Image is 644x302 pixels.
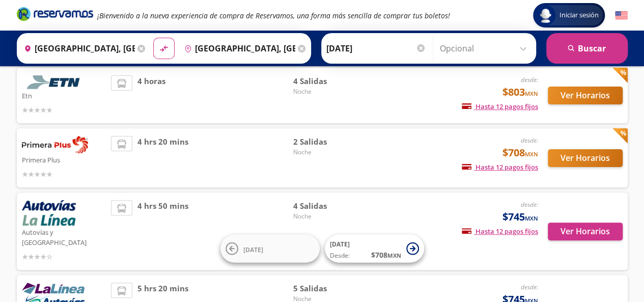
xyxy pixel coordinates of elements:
[546,33,628,64] button: Buscar
[243,245,263,254] span: [DATE]
[22,200,76,226] img: Autovías y La Línea
[387,252,401,259] small: MXN
[22,89,106,101] p: Etn
[462,162,538,172] span: Hasta 12 pagos fijos
[521,75,538,84] em: desde:
[20,36,135,61] input: Buscar Origen
[17,6,93,21] i: Brand Logo
[293,283,364,294] span: 5 Salidas
[615,9,628,22] button: English
[325,235,424,263] button: [DATE]Desde:$708MXN
[440,36,531,61] input: Opcional
[521,200,538,209] em: desde:
[521,283,538,291] em: desde:
[22,136,88,153] img: Primera Plus
[22,75,88,89] img: Etn
[137,136,188,180] span: 4 hrs 20 mins
[555,10,603,20] span: Iniciar sesión
[17,6,93,24] a: Brand Logo
[548,149,623,167] button: Ver Horarios
[525,90,538,97] small: MXN
[548,223,623,240] button: Ver Horarios
[371,250,401,260] span: $ 708
[502,145,538,160] span: $708
[220,235,320,263] button: [DATE]
[521,136,538,145] em: desde:
[525,214,538,222] small: MXN
[525,150,538,158] small: MXN
[293,148,364,157] span: Noche
[293,200,364,212] span: 4 Salidas
[137,75,165,116] span: 4 horas
[326,36,426,61] input: Elegir Fecha
[502,209,538,225] span: $745
[462,227,538,236] span: Hasta 12 pagos fijos
[293,136,364,148] span: 2 Salidas
[502,85,538,100] span: $803
[137,200,188,262] span: 4 hrs 50 mins
[22,153,106,166] p: Primera Plus
[97,11,450,20] em: ¡Bienvenido a la nueva experiencia de compra de Reservamos, una forma más sencilla de comprar tus...
[462,102,538,111] span: Hasta 12 pagos fijos
[330,240,350,249] span: [DATE]
[548,87,623,104] button: Ver Horarios
[293,87,364,96] span: Noche
[22,226,106,248] p: Autovías y [GEOGRAPHIC_DATA]
[293,75,364,87] span: 4 Salidas
[293,212,364,221] span: Noche
[180,36,295,61] input: Buscar Destino
[330,251,350,260] span: Desde:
